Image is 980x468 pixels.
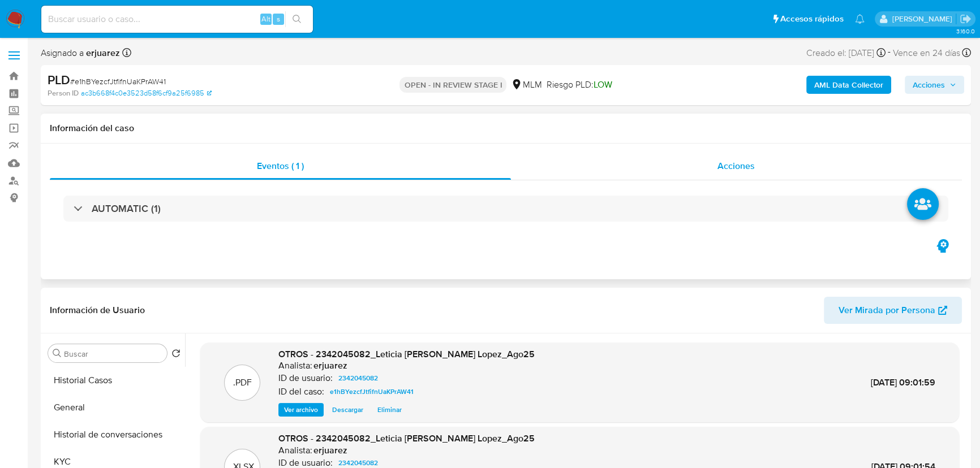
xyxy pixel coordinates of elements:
[806,45,886,60] div: Creado el: [DATE]
[233,376,252,389] p: .PDF
[278,372,333,384] p: ID de usuario:
[81,88,212,98] a: ac3b668f4c0e3523d58f6cf9a25f6985
[278,403,324,417] button: Ver archivo
[41,12,313,27] input: Buscar usuario o caso...
[913,76,945,94] span: Acciones
[338,371,378,385] span: 2342045082
[285,11,308,27] button: search-icon
[893,47,960,59] span: Vence en 24 días
[278,445,312,456] p: Analista:
[278,360,312,371] p: Analista:
[960,13,972,25] a: Salir
[70,76,166,87] span: # e1hBYezcfJtfifnUaKPrAW41
[888,45,891,60] span: -
[332,404,363,415] span: Descargar
[48,71,70,89] b: PLD
[63,196,948,222] div: AUTOMATIC (1)
[806,76,891,94] button: AML Data Collector
[92,202,161,215] h3: AUTOMATIC (1)
[278,348,535,361] span: OTROS - 2342045082_Leticia [PERSON_NAME] Lopez_Ago25
[313,445,347,456] h6: erjuarez
[44,421,185,448] button: Historial de conversaciones
[313,360,347,371] h6: erjuarez
[278,386,324,397] p: ID del caso:
[905,76,964,94] button: Acciones
[855,14,865,24] a: Notificaciones
[41,47,120,59] span: Asignado a
[334,371,382,385] a: 2342045082
[511,79,541,91] div: MLM
[257,159,304,172] span: Eventos ( 1 )
[64,349,162,359] input: Buscar
[372,403,407,417] button: Eliminar
[284,404,318,415] span: Ver archivo
[839,297,935,324] span: Ver Mirada por Persona
[399,77,506,93] p: OPEN - IN REVIEW STAGE I
[824,297,962,324] button: Ver Mirada por Persona
[325,385,418,398] a: e1hBYezcfJtfifnUaKPrAW41
[171,349,180,361] button: Volver al orden por defecto
[53,349,62,358] button: Buscar
[814,76,883,94] b: AML Data Collector
[717,159,755,172] span: Acciones
[546,79,612,91] span: Riesgo PLD:
[84,46,120,59] b: erjuarez
[780,13,844,25] span: Accesos rápidos
[50,305,145,316] h1: Información de Usuario
[44,394,185,421] button: General
[593,78,612,91] span: LOW
[330,385,414,398] span: e1hBYezcfJtfifnUaKPrAW41
[377,404,402,415] span: Eliminar
[277,14,280,24] span: s
[892,14,956,24] p: erika.juarez@mercadolibre.com.mx
[278,432,535,445] span: OTROS - 2342045082_Leticia [PERSON_NAME] Lopez_Ago25
[871,376,935,389] span: [DATE] 09:01:59
[261,14,270,24] span: Alt
[50,123,962,134] h1: Información del caso
[48,88,79,98] b: Person ID
[44,367,185,394] button: Historial Casos
[326,403,369,417] button: Descargar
